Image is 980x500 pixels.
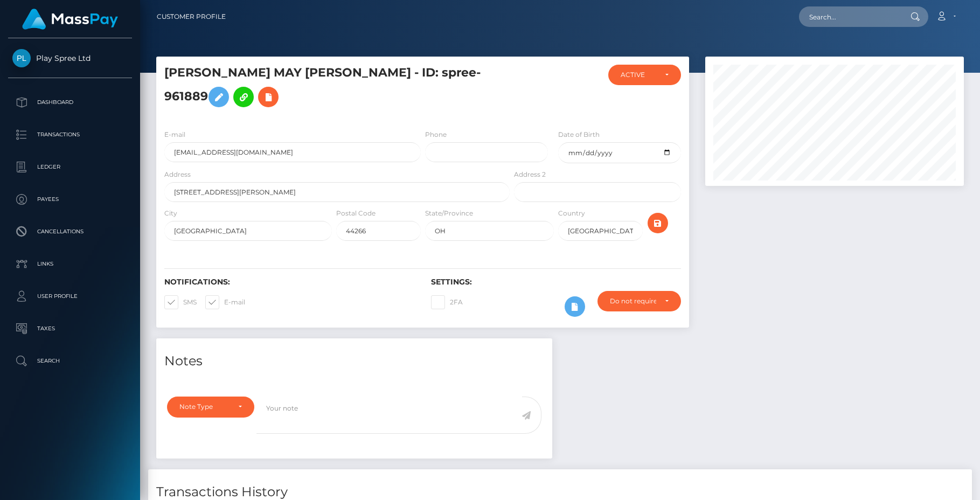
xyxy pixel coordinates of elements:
[164,130,185,140] label: E-mail
[8,53,132,63] span: Play Spree Ltd
[8,89,132,116] a: Dashboard
[12,127,128,143] p: Transactions
[22,9,118,30] img: MassPay Logo
[8,218,132,245] a: Cancellations
[164,277,415,287] h6: Notifications:
[12,288,128,304] p: User Profile
[597,291,681,311] button: Do not require
[799,6,900,27] input: Search...
[164,65,504,113] h5: [PERSON_NAME] MAY [PERSON_NAME] - ID: spree-961889
[164,352,544,371] h4: Notes
[431,277,682,287] h6: Settings:
[608,65,681,85] button: ACTIVE
[12,49,31,67] img: Play Spree Ltd
[12,353,128,369] p: Search
[12,256,128,272] p: Links
[205,295,245,309] label: E-mail
[12,191,128,207] p: Payees
[514,170,546,179] label: Address 2
[431,295,463,309] label: 2FA
[157,5,226,28] a: Customer Profile
[179,402,230,411] div: Note Type
[8,251,132,277] a: Links
[8,121,132,148] a: Transactions
[12,224,128,240] p: Cancellations
[12,321,128,337] p: Taxes
[164,295,197,309] label: SMS
[621,71,656,79] div: ACTIVE
[167,397,254,417] button: Note Type
[8,315,132,342] a: Taxes
[164,209,177,218] label: City
[610,297,656,305] div: Do not require
[12,159,128,175] p: Ledger
[558,209,585,218] label: Country
[8,283,132,310] a: User Profile
[12,94,128,110] p: Dashboard
[8,186,132,213] a: Payees
[164,170,191,179] label: Address
[336,209,376,218] label: Postal Code
[425,209,473,218] label: State/Province
[8,154,132,180] a: Ledger
[425,130,447,140] label: Phone
[558,130,600,140] label: Date of Birth
[8,348,132,374] a: Search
